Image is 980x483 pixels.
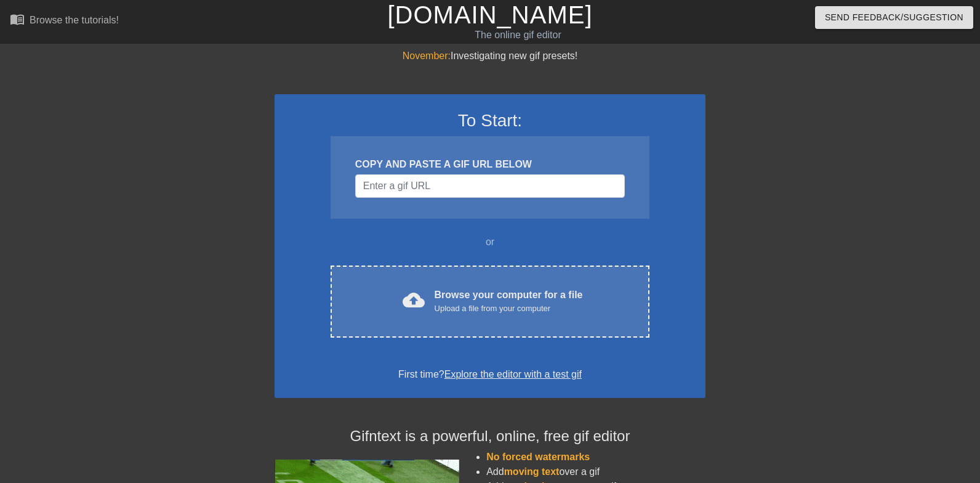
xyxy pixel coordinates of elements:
[504,466,560,477] span: moving text
[30,15,119,25] div: Browse the tutorials!
[486,465,705,479] li: Add over a gif
[355,174,625,198] input: Username
[291,110,689,131] h3: To Start:
[275,428,705,445] h4: Gifntext is a powerful, online, free gif editor
[435,302,583,315] div: Upload a file from your computer
[291,367,689,382] div: First time?
[307,235,673,250] div: or
[387,1,592,28] a: [DOMAIN_NAME]
[333,28,704,43] div: The online gif editor
[10,12,25,26] span: menu_book
[403,51,451,61] span: November:
[10,12,119,31] a: Browse the tutorials!
[435,288,583,315] div: Browse your computer for a file
[444,369,582,379] a: Explore the editor with a test gif
[403,289,425,311] span: cloud_upload
[825,10,963,25] span: Send Feedback/Suggestion
[486,452,590,462] span: No forced watermarks
[355,157,625,172] div: COPY AND PASTE A GIF URL BELOW
[815,6,973,29] button: Send Feedback/Suggestion
[275,49,705,63] div: Investigating new gif presets!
